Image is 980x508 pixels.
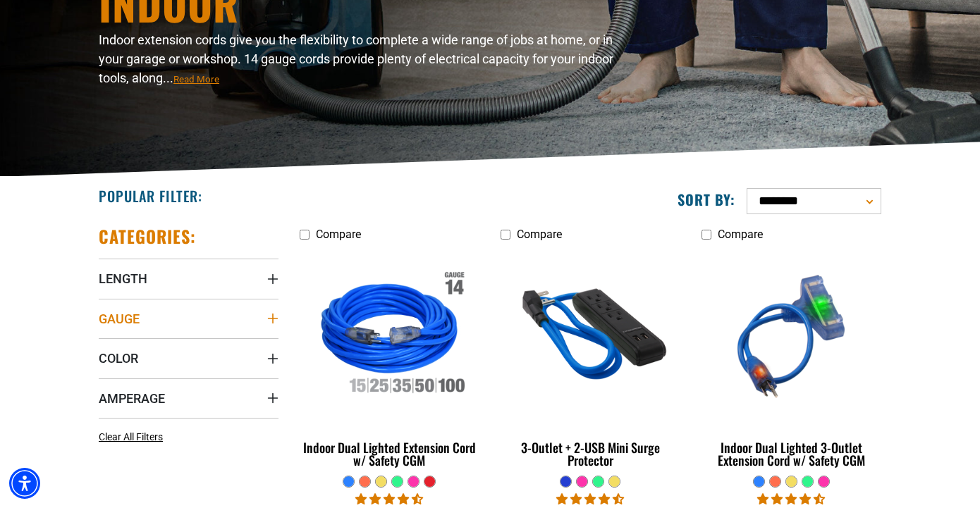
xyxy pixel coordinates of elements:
div: Accessibility Menu [9,468,40,499]
img: Indoor Dual Lighted Extension Cord w/ Safety CGM [301,255,479,417]
summary: Color [99,338,278,378]
div: Indoor Dual Lighted 3-Outlet Extension Cord w/ Safety CGM [702,441,881,466]
div: 3-Outlet + 2-USB Mini Surge Protector [501,441,680,466]
span: Indoor extension cords give you the flexibility to complete a wide range of jobs at home, or in y... [99,32,613,85]
span: Amperage [99,390,165,407]
span: Compare [718,228,763,241]
label: Sort by: [678,190,735,209]
span: Length [99,271,147,287]
span: Compare [316,228,361,241]
a: Clear All Filters [99,430,169,445]
img: blue [702,255,880,417]
span: 4.33 stars [757,492,825,506]
summary: Amperage [99,378,278,418]
img: blue [501,255,679,417]
div: Indoor Dual Lighted Extension Cord w/ Safety CGM [300,441,479,466]
span: Read More [173,74,219,85]
summary: Gauge [99,299,278,338]
a: Indoor Dual Lighted Extension Cord w/ Safety CGM Indoor Dual Lighted Extension Cord w/ Safety CGM [300,248,479,475]
h2: Categories: [99,225,196,247]
span: Color [99,350,138,366]
h2: Popular Filter: [99,187,202,205]
summary: Length [99,259,278,298]
span: Clear All Filters [99,431,163,442]
span: 4.40 stars [355,492,423,506]
span: Gauge [99,311,140,327]
span: 4.33 stars [556,492,624,506]
a: blue 3-Outlet + 2-USB Mini Surge Protector [501,248,680,475]
span: Compare [517,228,562,241]
a: blue Indoor Dual Lighted 3-Outlet Extension Cord w/ Safety CGM [702,248,881,475]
